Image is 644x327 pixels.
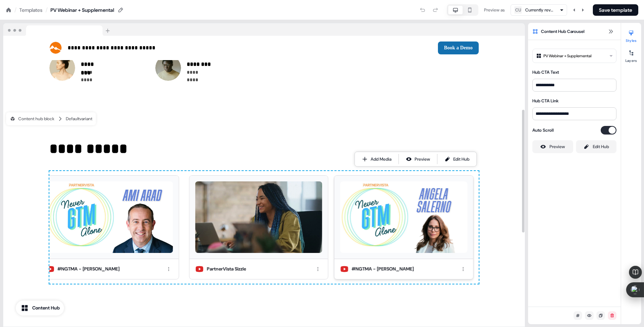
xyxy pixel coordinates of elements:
img: Browser topbar [3,23,113,36]
div: Edit Hub [593,143,609,150]
div: / [45,6,48,14]
img: PartnerVista Sizzle [195,181,322,253]
div: #NGTMA - [PERSON_NAME] [352,265,414,273]
div: Edit Hub [453,156,469,163]
div: Content Hub [32,304,60,312]
div: PV Webinar + Supplemental [543,53,591,59]
div: PV Webinar + Supplemental [50,6,114,14]
a: Edit Hub [439,153,475,165]
div: Add Media [371,156,391,163]
div: Default variant [66,115,92,122]
button: Preview [400,153,436,165]
span: Content Hub Carousel [541,28,585,35]
div: CU [515,6,521,14]
label: Auto Scroll [532,127,554,134]
div: Preview [550,143,565,150]
button: Add Media [356,153,397,165]
div: #NGTMA - [PERSON_NAME] [57,265,119,273]
div: PartnerVista Sizzle [207,265,246,273]
img: Contact photo [155,55,181,81]
button: Styles [621,27,641,43]
div: Currently reviewing new employment opps [525,6,554,14]
div: Preview [415,156,430,163]
button: Book a Demo [438,42,479,54]
div: Hub CTA Text [532,69,616,76]
div: Preview as [484,6,505,14]
div: / [14,6,16,14]
button: Content Hub [16,301,64,316]
button: CUCurrently reviewing new employment opps [511,4,567,16]
img: #NGTMA - Ami A. [46,181,173,253]
button: Layers [621,47,641,63]
div: Content hub block [10,115,54,122]
a: Templates [19,6,43,14]
button: Preview [532,140,573,153]
img: Contact photo [49,55,75,81]
div: PartnerVista SizzlePartnerVista Sizzle#NGTMA - Angela S.#NGTMA - [PERSON_NAME]#NGTMA - Ami A.#NGT... [49,171,479,284]
div: Book a Demo [267,42,479,54]
a: Edit Hub [576,140,617,153]
button: Save template [593,4,638,16]
button: PV Webinar + Supplemental [532,49,616,63]
div: Hub CTA Link [532,97,616,104]
img: #NGTMA - Angela S. [340,181,467,253]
